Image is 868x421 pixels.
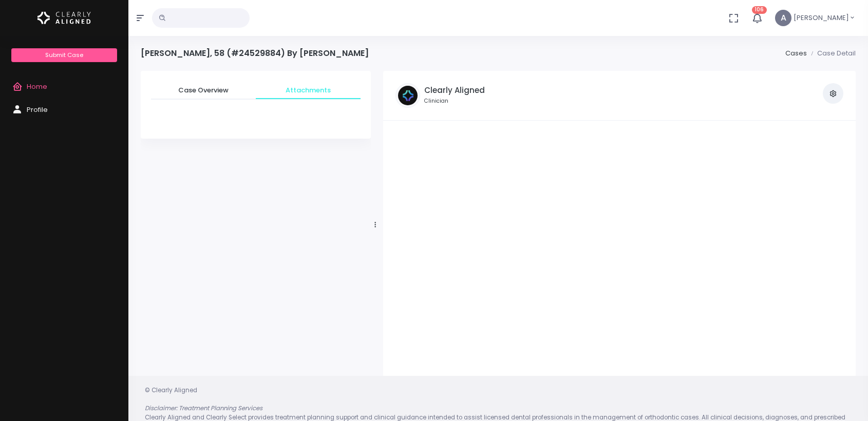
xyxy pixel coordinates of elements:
img: Logo Horizontal [37,7,91,29]
span: [PERSON_NAME] [794,13,849,23]
a: Submit Case [11,48,117,62]
h5: Clearly Aligned [424,86,485,95]
span: 106 [752,6,767,14]
span: A [775,10,791,26]
li: Case Detail [807,48,856,59]
em: Disclaimer: Treatment Planning Services [145,404,262,412]
span: Case Overview [159,85,248,95]
h4: [PERSON_NAME], 58 (#24529884) By [PERSON_NAME] [141,48,369,58]
a: Cases [785,48,807,58]
div: scrollable content [391,129,847,368]
span: Profile [27,105,48,114]
span: Home [27,82,47,91]
div: scrollable content [141,71,371,151]
small: Clinician [424,97,485,105]
span: Attachments [264,85,352,95]
span: Submit Case [45,51,83,59]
